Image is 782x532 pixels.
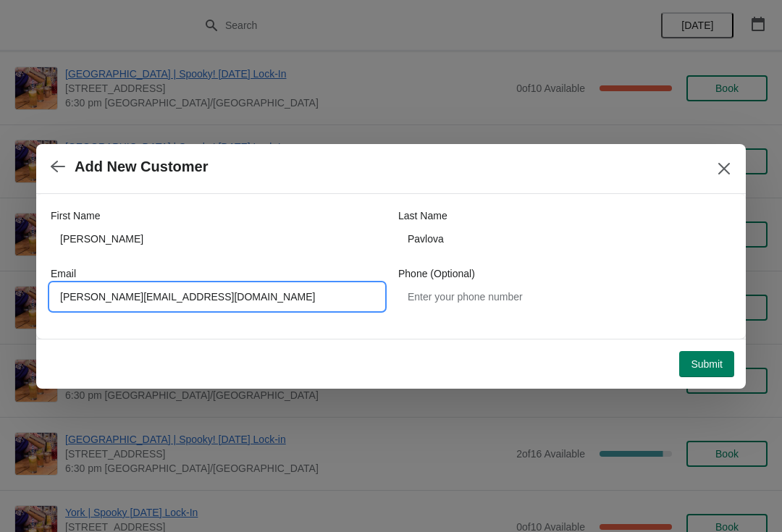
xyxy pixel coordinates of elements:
[51,226,384,252] input: John
[398,226,731,252] input: Smith
[398,266,475,281] label: Phone (Optional)
[679,351,734,377] button: Submit
[51,284,384,310] input: Enter your email
[711,156,737,182] button: Close
[51,266,76,281] label: Email
[51,208,100,223] label: First Name
[75,159,208,175] h2: Add New Customer
[398,284,731,310] input: Enter your phone number
[398,208,447,223] label: Last Name
[691,358,723,370] span: Submit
